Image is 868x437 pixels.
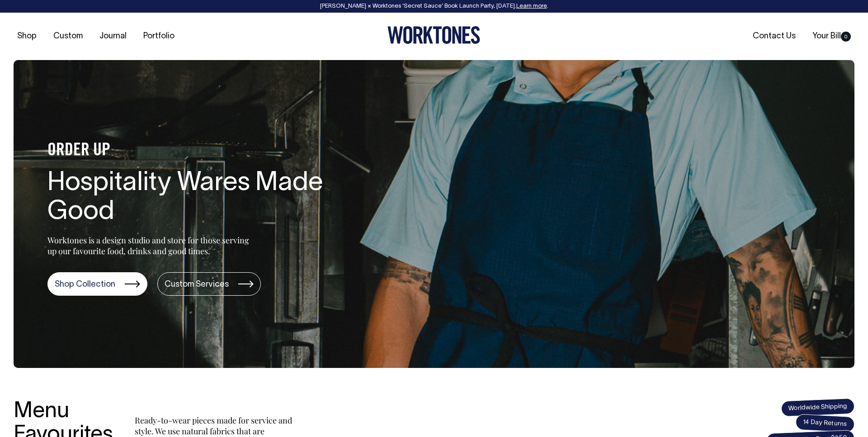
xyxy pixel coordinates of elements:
a: Shop Collection [47,272,147,296]
span: 0 [841,32,851,42]
a: Custom Services [157,272,261,296]
div: [PERSON_NAME] × Worktones ‘Secret Sauce’ Book Launch Party, [DATE]. . [9,3,859,9]
span: Worldwide Shipping [781,398,854,417]
span: 14 Day Returns [795,414,855,433]
a: Contact Us [749,29,799,44]
a: Your Bill0 [809,29,854,44]
h1: Hospitality Wares Made Good [47,169,337,227]
a: Portfolio [140,29,178,44]
p: Worktones is a design studio and store for those serving up our favourite food, drinks and good t... [47,235,253,256]
h4: ORDER UP [47,141,337,160]
a: Custom [50,29,86,44]
a: Shop [14,29,40,44]
a: Journal [96,29,130,44]
a: Learn more [516,4,547,9]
